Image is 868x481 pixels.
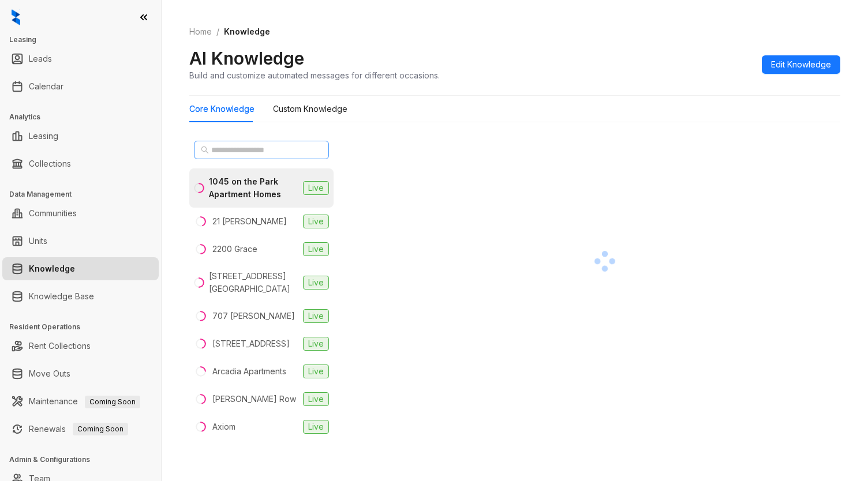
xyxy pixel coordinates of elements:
[303,215,329,228] span: Live
[29,47,52,70] a: Leads
[2,125,159,148] li: Leasing
[2,285,159,308] li: Knowledge Base
[212,420,235,433] div: Axiom
[224,27,270,36] span: Knowledge
[9,454,161,465] h3: Admin & Configurations
[303,309,329,323] span: Live
[29,202,77,225] a: Communities
[29,125,58,148] a: Leasing
[212,365,286,378] div: Arcadia Apartments
[189,103,255,115] div: Core Knowledge
[12,9,20,25] img: logo
[303,364,329,378] span: Live
[2,390,159,413] li: Maintenance
[2,230,159,253] li: Units
[771,58,831,71] span: Edit Knowledge
[29,362,70,385] a: Move Outs
[29,230,47,253] a: Units
[85,396,140,408] span: Coming Soon
[189,69,440,81] div: Build and customize automated messages for different occasions.
[189,47,304,69] h2: AI Knowledge
[2,257,159,280] li: Knowledge
[2,335,159,358] li: Rent Collections
[73,423,128,435] span: Coming Soon
[303,392,329,406] span: Live
[2,75,159,98] li: Calendar
[9,112,161,122] h3: Analytics
[9,35,161,45] h3: Leasing
[9,189,161,200] h3: Data Management
[216,25,219,38] li: /
[212,337,290,350] div: [STREET_ADDRESS]
[212,243,257,255] div: 2200 Grace
[273,103,347,115] div: Custom Knowledge
[187,25,214,38] a: Home
[29,418,128,441] a: RenewalsComing Soon
[303,420,329,434] span: Live
[212,310,295,322] div: 707 [PERSON_NAME]
[2,362,159,385] li: Move Outs
[303,242,329,256] span: Live
[29,75,63,98] a: Calendar
[209,175,298,201] div: 1045 on the Park Apartment Homes
[29,335,91,358] a: Rent Collections
[209,270,298,295] div: [STREET_ADDRESS][GEOGRAPHIC_DATA]
[201,146,209,154] span: search
[212,215,287,228] div: 21 [PERSON_NAME]
[212,393,296,405] div: [PERSON_NAME] Row
[303,276,329,290] span: Live
[29,257,75,280] a: Knowledge
[2,202,159,225] li: Communities
[303,181,329,195] span: Live
[29,152,71,175] a: Collections
[2,47,159,70] li: Leads
[2,418,159,441] li: Renewals
[29,285,94,308] a: Knowledge Base
[303,337,329,351] span: Live
[762,55,840,74] button: Edit Knowledge
[2,152,159,175] li: Collections
[9,322,161,332] h3: Resident Operations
